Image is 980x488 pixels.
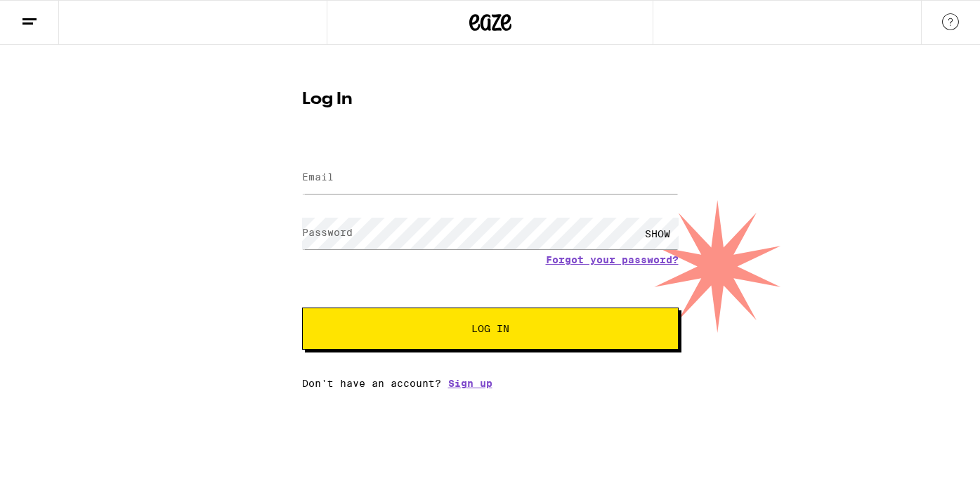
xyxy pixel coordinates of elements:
h1: Log In [302,91,679,108]
a: Forgot your password? [546,254,679,265]
input: Email [302,162,679,194]
label: Email [302,171,334,183]
div: SHOW [636,218,679,249]
label: Password [302,227,353,238]
span: Log In [471,324,509,334]
div: Don't have an account? [302,378,679,389]
button: Log In [302,308,679,350]
a: Sign up [448,378,492,389]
